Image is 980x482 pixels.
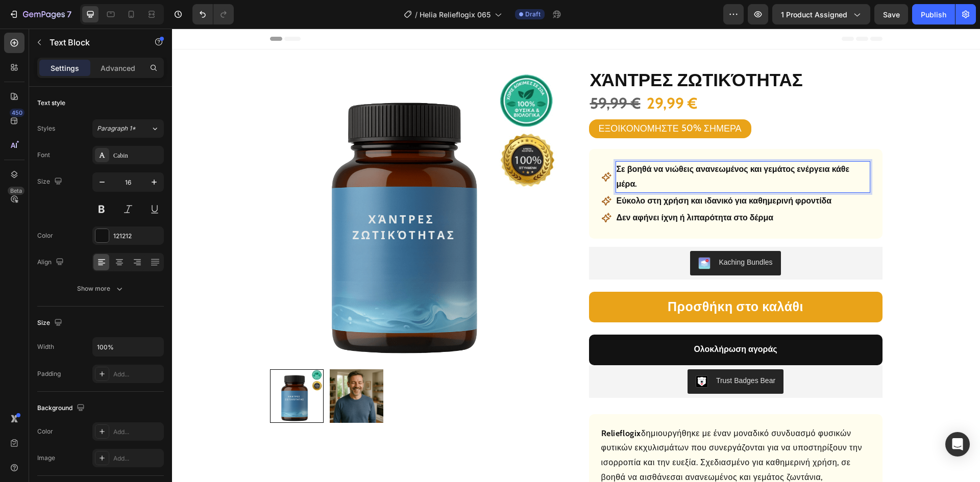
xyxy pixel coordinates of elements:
[425,93,508,108] div: ΕΞΟΙΚΟΝΟΜΗΣΤΕ
[37,231,53,240] div: Color
[37,150,50,160] div: Font
[113,151,161,160] div: Cabin
[429,400,690,468] p: δημιουργήθηκε με έναν μοναδικό συνδυασμό φυσικών φυτικών εκχυλισμάτων που συνεργάζονται για να υπ...
[113,232,161,241] div: 121212
[921,9,946,20] div: Publish
[37,98,65,108] div: Text style
[945,432,970,456] div: Open Intercom Messenger
[37,401,87,415] div: Background
[417,41,710,61] h1: χάντρες ζωτικότητας
[526,229,538,241] img: KachingBundles.png
[37,256,66,269] div: Align
[420,9,491,20] span: Helia Relieflogix 065
[192,4,234,24] div: Undo/Redo
[37,175,64,189] div: Size
[77,284,125,294] div: Show more
[874,4,908,24] button: Save
[92,119,164,138] button: Paragraph 1*
[547,229,600,239] div: Kaching Bundles
[37,427,53,436] div: Color
[525,10,541,19] span: Draft
[10,109,24,117] div: 450
[50,36,136,48] p: Text Block
[445,182,602,197] p: Δεν αφήνει ίχνη ή λιπαρότητα στο δέρμα
[417,64,470,86] div: 59,99 €
[4,4,76,24] button: 7
[883,10,900,19] span: Save
[444,133,698,164] div: Rich Text Editor. Editing area: main
[508,93,530,107] div: 50%
[101,63,135,73] p: Advanced
[524,347,536,359] img: CLDR_q6erfwCEAE=.png
[445,165,660,180] p: Εύκολο στη χρήση και ιδανικό για καθημερινή φροντίδα
[772,4,870,24] button: 1 product assigned
[37,342,54,351] div: Width
[417,306,710,337] button: Ολοκλήρωση αγοράς
[37,453,55,463] div: Image
[113,427,161,437] div: Add...
[37,124,55,133] div: Styles
[530,93,571,108] div: ΣΗΜΕΡΑ
[781,9,847,20] span: 1 product assigned
[415,9,418,20] span: /
[474,64,526,86] div: 29,99 €
[37,280,164,298] button: Show more
[417,263,710,294] button: Προσθήκη στο καλάθι
[544,347,603,358] div: Trust Badges Bear
[516,341,611,365] button: Trust Badges Bear
[67,8,71,20] p: 7
[8,187,24,195] div: Beta
[97,124,136,133] span: Paragraph 1*
[37,369,61,378] div: Padding
[113,370,161,379] div: Add...
[912,4,955,24] button: Publish
[93,338,163,356] input: Auto
[522,314,605,328] div: Ολοκλήρωση αγοράς
[51,63,79,73] p: Settings
[429,400,470,410] strong: Relieflogix
[37,316,64,330] div: Size
[113,454,161,463] div: Add...
[496,269,631,288] div: Προσθήκη στο καλάθι
[172,29,980,482] iframe: Design area
[518,222,608,247] button: Kaching Bundles
[445,134,697,163] p: Σε βοηθά να νιώθεις ανανεωμένος και γεμάτος ενέργεια κάθε μέρα.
